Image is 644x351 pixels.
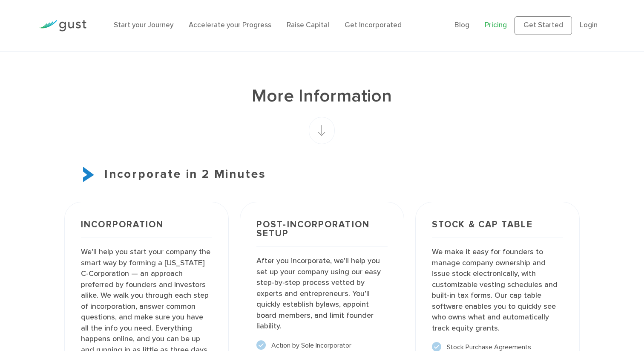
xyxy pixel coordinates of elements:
img: Gust Logo [39,20,86,32]
p: After you incorporate, we’ll help you set up your company using our easy step-by-step process vet... [256,255,388,332]
img: Start Icon X2 [83,167,94,183]
h3: Stock & Cap Table [432,220,563,238]
a: Raise Capital [287,21,329,29]
h1: More Information [64,84,580,108]
h3: Incorporate in 2 Minutes [64,165,580,183]
a: Get Incorporated [345,21,402,29]
a: Accelerate your Progress [189,21,271,29]
h3: Incorporation [81,220,212,238]
a: Login [580,21,598,29]
a: Pricing [485,21,507,29]
p: We make it easy for founders to manage company ownership and issue stock electronically, with cus... [432,247,563,334]
a: Blog [454,21,469,29]
h3: Post-incorporation setup [256,220,388,247]
li: Action by Sole Incorporator [256,340,388,351]
a: Start your Journey [114,21,173,29]
a: Get Started [515,16,572,35]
